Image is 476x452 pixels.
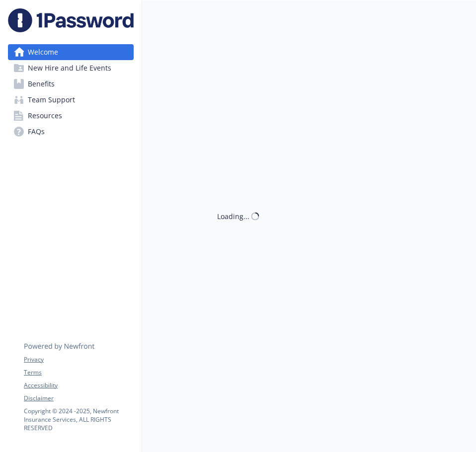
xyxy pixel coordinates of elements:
a: New Hire and Life Events [8,60,134,76]
span: New Hire and Life Events [28,60,111,76]
a: Disclaimer [24,394,133,403]
div: Loading... [217,211,249,222]
a: Privacy [24,355,133,364]
p: Copyright © 2024 - 2025 , Newfront Insurance Services, ALL RIGHTS RESERVED [24,407,133,432]
span: Resources [28,108,62,124]
a: Welcome [8,44,134,60]
span: Benefits [28,76,55,92]
span: Welcome [28,44,58,60]
a: Team Support [8,92,134,108]
a: Accessibility [24,381,133,390]
a: Benefits [8,76,134,92]
span: Team Support [28,92,75,108]
a: Terms [24,368,133,377]
span: FAQs [28,124,45,140]
a: FAQs [8,124,134,140]
a: Resources [8,108,134,124]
